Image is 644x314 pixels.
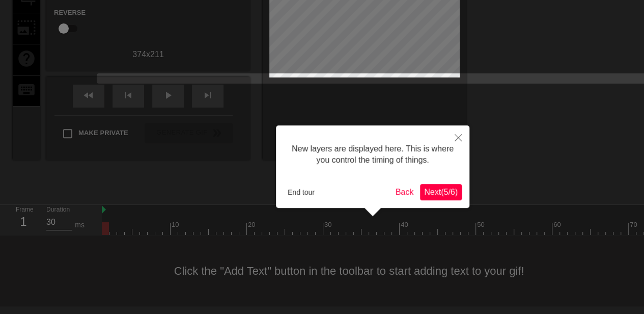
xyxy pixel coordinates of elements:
button: Next [420,184,462,200]
span: Next ( 5 / 6 ) [424,188,458,196]
button: Back [391,184,418,200]
div: New layers are displayed here. This is where you control the timing of things. [284,133,462,176]
button: Close [447,125,469,149]
button: End tour [284,185,319,200]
